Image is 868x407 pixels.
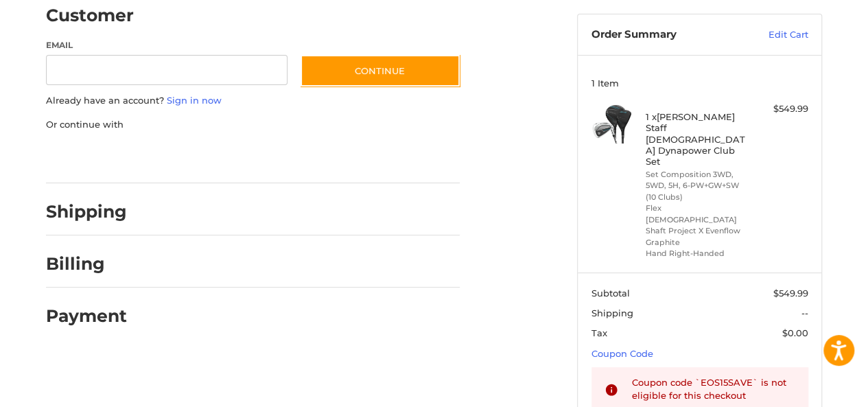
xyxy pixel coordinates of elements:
iframe: PayPal-paypal [42,145,145,170]
h2: Shipping [46,201,127,222]
a: Edit Cart [739,28,808,42]
span: Shipping [591,307,633,318]
span: Subtotal [591,288,630,299]
iframe: PayPal-venmo [274,145,377,170]
p: Already have an account? [46,94,460,108]
iframe: PayPal-paylater [158,145,261,170]
div: Coupon code `EOS15SAVE` is not eligible for this checkout [632,376,795,403]
div: $549.99 [754,102,808,116]
li: Hand Right-Handed [646,248,751,259]
li: Shaft Project X Evenflow Graphite [646,225,751,248]
h4: 1 x [PERSON_NAME] Staff [DEMOGRAPHIC_DATA] Dynapower Club Set [646,111,751,167]
a: Coupon Code [591,348,653,359]
h2: Payment [46,305,127,327]
h3: 1 Item [591,78,808,89]
span: Tax [591,327,607,338]
span: $0.00 [782,327,808,338]
span: $549.99 [773,288,808,299]
li: Flex [DEMOGRAPHIC_DATA] [646,202,751,225]
label: Email [46,39,288,51]
a: Sign in now [167,95,222,106]
button: Continue [301,55,460,86]
h2: Billing [46,253,126,275]
h2: Customer [46,5,134,26]
li: Set Composition 3WD, 5WD, 5H, 6-PW+GW+SW (10 Clubs) [646,169,751,203]
h3: Order Summary [591,28,739,42]
p: Or continue with [46,118,460,132]
span: -- [801,307,808,318]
